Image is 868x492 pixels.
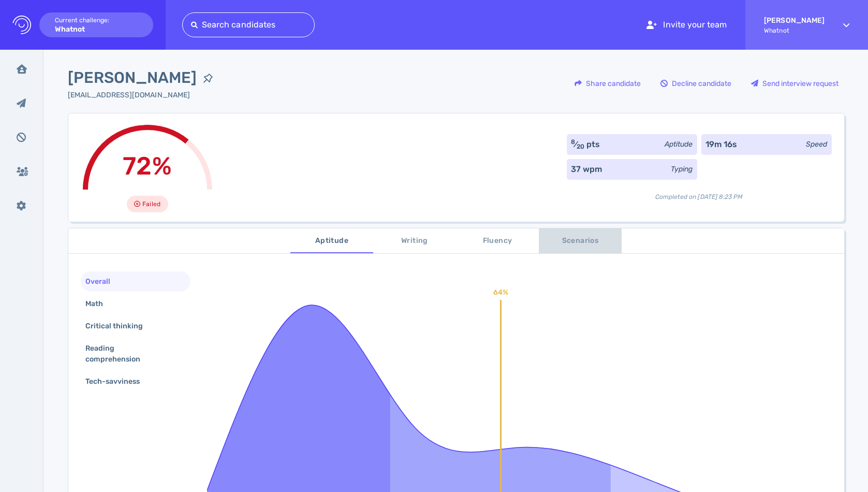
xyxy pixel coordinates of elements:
div: Aptitude [665,139,693,150]
div: Critical thinking [83,319,156,334]
div: Decline candidate [655,71,737,95]
div: Overall [83,274,123,289]
div: Completed on [DATE] 8:23 PM [567,184,832,201]
div: Reading comprehension [83,341,180,367]
div: 19m 16s [705,138,737,151]
div: Share candidate [569,71,646,95]
span: Writing [379,235,450,248]
text: 64% [493,288,508,297]
button: Send interview request [745,71,844,96]
strong: [PERSON_NAME] [764,16,825,25]
span: 72% [123,151,171,181]
div: Typing [671,164,693,175]
div: 37 wpm [571,163,602,176]
span: Fluency [462,235,533,248]
div: Tech-savviness [83,374,153,389]
div: ⁄ pts [571,138,600,151]
div: Math [83,296,115,311]
button: Decline candidate [655,71,737,96]
span: Aptitude [297,235,367,248]
span: [PERSON_NAME] [68,66,197,90]
button: Share candidate [569,71,646,96]
div: Send interview request [746,71,844,95]
span: Scenarios [545,235,615,248]
div: Click to copy the email address [68,90,220,100]
span: Failed [142,198,160,210]
div: Speed [806,139,827,150]
span: Whatnot [764,27,825,34]
sup: 8 [571,138,575,146]
sub: 20 [577,143,584,150]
